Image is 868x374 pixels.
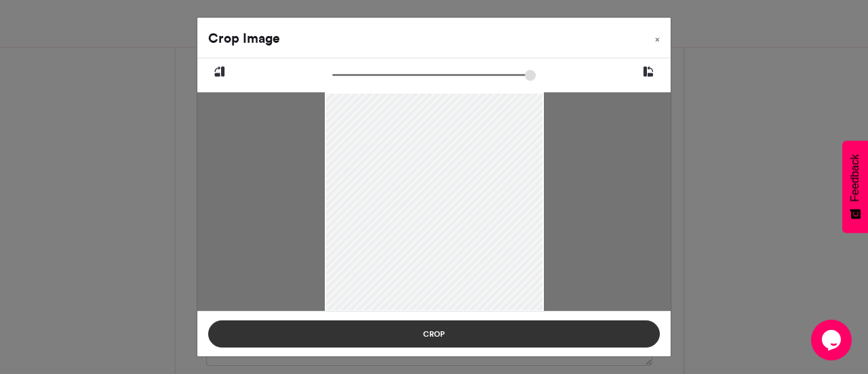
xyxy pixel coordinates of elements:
[849,154,861,202] span: Feedback
[811,320,854,360] iframe: chat widget
[644,18,671,56] button: Close
[655,35,660,43] span: ×
[208,320,660,348] button: Crop
[842,141,868,233] button: Feedback - Show survey
[208,29,280,48] h4: Crop Image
